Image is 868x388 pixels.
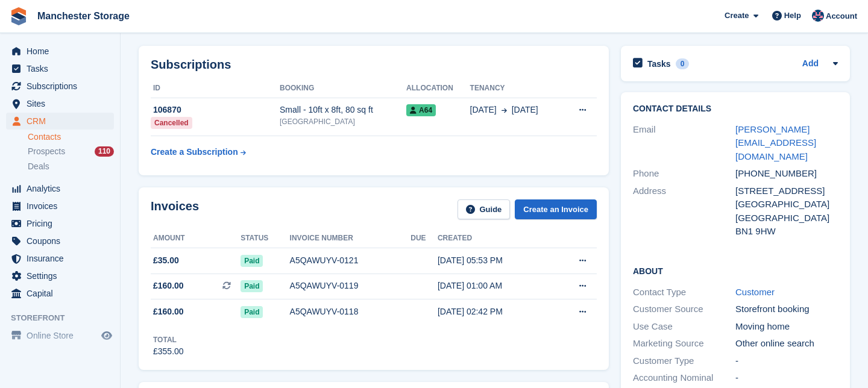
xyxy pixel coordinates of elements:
div: Contact Type [633,286,735,299]
a: Add [802,57,819,71]
a: menu [6,180,114,197]
a: Prospects 110 [28,145,114,158]
span: Paid [241,255,263,267]
img: stora-icon-8386f47178a22dfd0bd8f6a31ec36ba5ce8667c1dd55bd0f319d3a0aa187defe.svg [10,7,28,25]
span: Coupons [27,233,99,249]
span: £160.00 [153,305,184,318]
a: Preview store [99,328,114,343]
a: Customer [735,287,775,297]
div: Total [153,334,184,345]
div: Create a Subscription [151,146,238,158]
th: Created [438,229,552,248]
h2: Invoices [151,199,199,219]
a: Create a Subscription [151,141,246,163]
div: Use Case [633,320,735,334]
th: Due [410,229,438,248]
th: Booking [280,79,406,98]
a: menu [6,327,114,344]
div: BN1 9HW [735,225,838,239]
div: [GEOGRAPHIC_DATA] [735,211,838,225]
div: [DATE] 05:53 PM [438,254,552,267]
a: menu [6,215,114,232]
a: Contacts [28,131,114,143]
th: Status [241,229,289,248]
span: Create [725,10,749,22]
a: Deals [28,160,114,173]
div: Cancelled [151,117,192,129]
span: Insurance [27,250,99,267]
div: [DATE] 01:00 AM [438,280,552,292]
span: A64 [406,104,436,116]
div: A5QAWUYV-0118 [290,305,411,318]
span: Online Store [27,327,99,344]
th: Tenancy [470,79,563,98]
h2: Tasks [647,58,671,69]
h2: Subscriptions [151,58,597,72]
span: Subscriptions [27,78,99,95]
span: Paid [241,280,263,292]
span: Tasks [27,60,99,77]
div: [DATE] 02:42 PM [438,305,552,318]
div: [GEOGRAPHIC_DATA] [280,116,406,127]
span: £35.00 [153,254,179,267]
h2: Contact Details [633,104,838,114]
th: Allocation [406,79,470,98]
span: Sites [27,95,99,112]
div: [STREET_ADDRESS] [735,184,838,198]
a: menu [6,60,114,77]
span: Pricing [27,215,99,232]
span: Analytics [27,180,99,197]
div: Customer Type [633,354,735,368]
div: Small - 10ft x 8ft, 80 sq ft [280,104,406,116]
div: 110 [95,146,114,157]
a: menu [6,95,114,112]
div: Storefront booking [735,302,838,316]
a: Manchester Storage [33,6,134,26]
a: menu [6,250,114,267]
a: menu [6,78,114,95]
a: menu [6,233,114,249]
div: £355.00 [153,345,184,358]
div: [PHONE_NUMBER] [735,167,838,181]
div: Customer Source [633,302,735,316]
span: Settings [27,268,99,284]
a: menu [6,268,114,284]
div: - [735,354,838,368]
span: CRM [27,113,99,130]
div: Marketing Source [633,337,735,351]
a: [PERSON_NAME][EMAIL_ADDRESS][DOMAIN_NAME] [735,124,816,161]
th: Amount [151,229,241,248]
div: Moving home [735,320,838,334]
span: Help [784,10,801,22]
div: A5QAWUYV-0119 [290,280,411,292]
span: Deals [28,161,49,172]
span: [DATE] [512,104,538,116]
span: £160.00 [153,280,184,292]
a: menu [6,43,114,60]
h2: About [633,264,838,277]
a: menu [6,113,114,130]
div: 0 [676,58,690,69]
div: [GEOGRAPHIC_DATA] [735,198,838,211]
a: menu [6,198,114,214]
a: Create an Invoice [515,199,597,219]
span: [DATE] [470,104,497,116]
a: menu [6,285,114,302]
span: Paid [241,306,263,318]
div: A5QAWUYV-0121 [290,254,411,267]
div: Email [633,123,735,164]
a: Guide [458,199,511,219]
div: 106870 [151,104,280,116]
span: Account [826,10,857,22]
span: Storefront [11,312,120,324]
th: ID [151,79,280,98]
div: Other online search [735,337,838,351]
span: Home [27,43,99,60]
span: Capital [27,285,99,302]
th: Invoice number [290,229,411,248]
span: Prospects [28,146,65,157]
span: Invoices [27,198,99,214]
div: Phone [633,167,735,181]
div: Address [633,184,735,239]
